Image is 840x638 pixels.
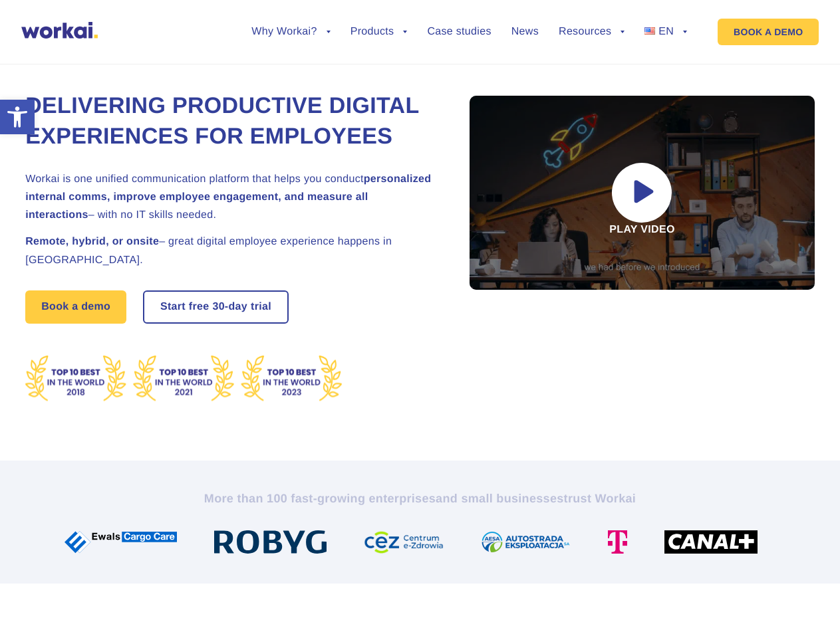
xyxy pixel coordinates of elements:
[25,236,159,247] strong: Remote, hybrid, or onsite
[25,290,126,324] a: Book a demo
[212,302,247,312] i: 30-day
[427,27,491,37] a: Case studies
[559,27,625,37] a: Resources
[658,26,674,37] span: EN
[25,170,438,225] h2: Workai is one unified communication platform that helps you conduct – with no IT skills needed.
[25,233,438,268] h2: – great digital employee experience happens in [GEOGRAPHIC_DATA].
[511,27,539,37] a: News
[51,490,789,506] h2: More than 100 fast-growing enterprises trust Workai
[251,27,330,37] a: Why Workai?
[350,27,408,37] a: Products
[144,292,287,322] a: Start free30-daytrial
[25,173,431,221] strong: personalized internal comms, improve employee engagement, and measure all interactions
[718,19,819,45] a: BOOK A DEMO
[25,91,438,152] h1: Delivering Productive Digital Experiences for Employees
[436,492,563,505] i: and small businesses
[470,96,815,290] div: Play video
